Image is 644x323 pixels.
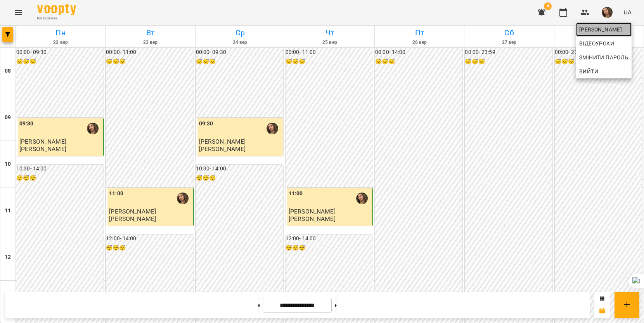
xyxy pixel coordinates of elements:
[576,36,617,50] a: Відеоуроки
[579,53,628,62] span: Змінити пароль
[579,39,614,48] span: Відеоуроки
[576,64,632,78] button: Вийти
[576,23,632,36] a: [PERSON_NAME]
[579,25,628,34] span: [PERSON_NAME]
[579,67,598,76] span: Вийти
[576,50,632,64] a: Змінити пароль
